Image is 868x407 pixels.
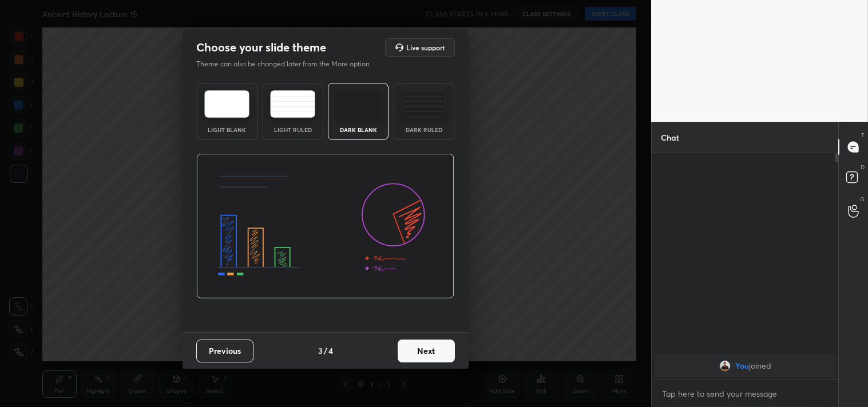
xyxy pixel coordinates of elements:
p: Theme can also be changed later from the More option [196,59,382,69]
img: lightTheme.e5ed3b09.svg [204,90,249,118]
h2: Choose your slide theme [196,40,326,55]
span: You [735,361,748,370]
img: darkTheme.f0cc69e5.svg [336,90,381,118]
p: D [861,163,865,171]
img: lightRuledTheme.5fabf969.svg [270,90,315,118]
div: Dark Blank [335,127,381,133]
div: grid [652,352,838,380]
img: 50a2b7cafd4e47798829f34b8bc3a81a.jpg [719,360,730,372]
div: Light Ruled [270,127,316,133]
p: Chat [652,122,688,153]
h5: Live support [406,44,445,51]
div: Dark Ruled [401,127,447,133]
img: darkRuledTheme.de295e13.svg [401,90,446,118]
img: darkThemeBanner.d06ce4a2.svg [196,154,454,299]
p: T [861,131,865,139]
h4: / [324,345,327,357]
h4: 4 [328,345,333,357]
span: joined [748,361,771,370]
h4: 3 [318,345,323,357]
p: G [860,195,865,203]
button: Next [398,340,455,362]
button: Previous [196,340,253,362]
div: Light Blank [204,127,250,133]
